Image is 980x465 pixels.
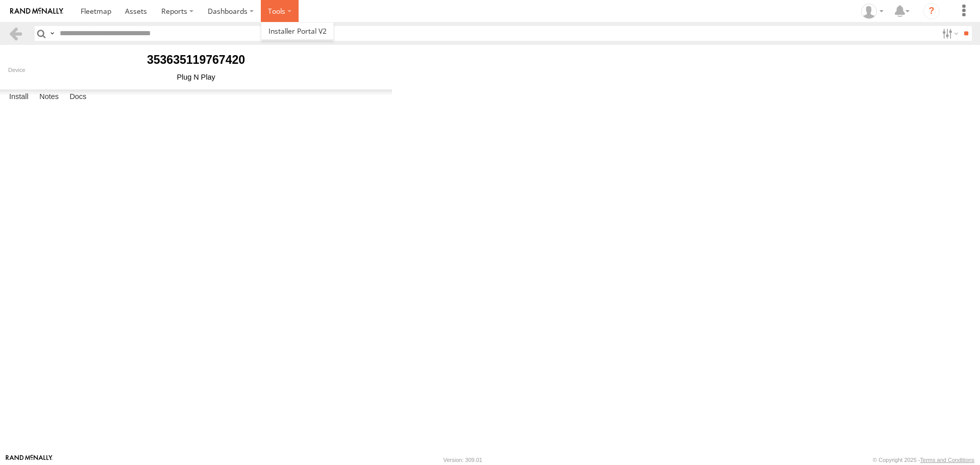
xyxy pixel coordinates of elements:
a: Visit our Website [6,455,53,465]
b: 353635119767420 [147,53,245,66]
div: Trevor Wirkus [857,4,887,19]
div: Device [8,67,384,73]
img: rand-logo.svg [10,8,63,15]
div: © Copyright 2025 - [873,457,974,463]
i: ? [923,3,940,19]
label: Search Query [48,26,56,41]
label: Docs [64,90,91,104]
label: Search Filter Options [938,26,960,41]
div: Version: 309.01 [444,457,482,463]
a: Terms and Conditions [920,457,974,463]
label: Install [4,90,34,104]
label: Notes [34,90,64,104]
a: Back to previous Page [8,26,23,41]
div: Plug N Play [8,73,384,81]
